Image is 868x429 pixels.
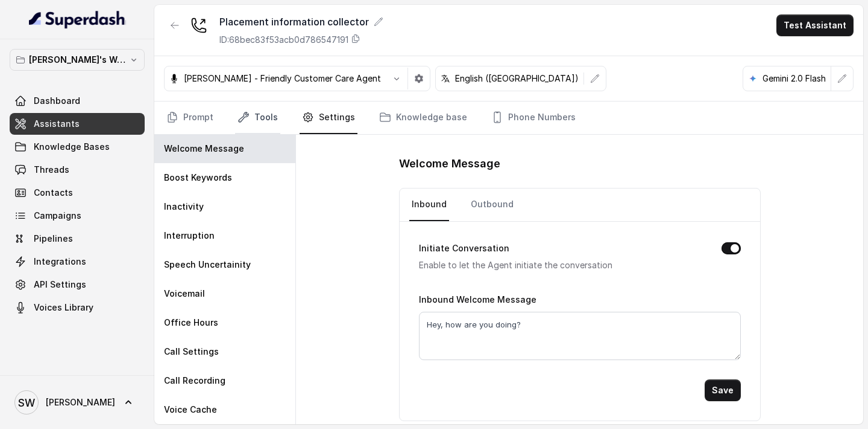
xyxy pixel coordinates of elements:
[164,201,204,213] p: Inactivity
[34,256,86,268] span: Integrations
[10,136,145,158] a: Knowledge Bases
[419,241,509,256] label: Initiate Conversation
[10,113,145,135] a: Assistants
[776,15,854,36] button: Test Assistant
[10,205,145,227] a: Campaigns
[18,396,35,409] text: SW
[29,53,125,67] p: [PERSON_NAME]'s Workspace
[219,15,383,29] div: Placement information collector
[164,102,216,134] a: Prompt
[34,210,81,222] span: Campaigns
[164,317,218,329] p: Office Hours
[10,297,145,318] a: Voices Library
[419,258,702,273] p: Enable to let the Agent initiate the conversation
[164,172,232,184] p: Boost Keywords
[46,396,115,408] span: [PERSON_NAME]
[10,159,145,181] a: Threads
[164,346,219,358] p: Call Settings
[10,251,145,273] a: Integrations
[34,233,73,245] span: Pipelines
[10,49,145,71] button: [PERSON_NAME]'s Workspace
[219,34,348,46] p: ID: 68bec83f53acb0d786547191
[34,302,93,314] span: Voices Library
[164,288,205,300] p: Voicemail
[10,385,145,419] a: [PERSON_NAME]
[10,182,145,204] a: Contacts
[10,228,145,250] a: Pipelines
[763,73,826,85] p: Gemini 2.0 Flash
[184,73,381,85] p: [PERSON_NAME] - Friendly Customer Care Agent
[164,404,217,416] p: Voice Cache
[10,274,145,295] a: API Settings
[164,375,225,387] p: Call Recording
[164,102,854,134] nav: Tabs
[34,187,73,199] span: Contacts
[419,312,741,360] textarea: Hey, how are you doing?
[34,141,110,153] span: Knowledge Bases
[164,143,244,155] p: Welcome Message
[489,102,578,134] a: Phone Numbers
[34,164,69,176] span: Threads
[300,102,357,134] a: Settings
[235,102,280,134] a: Tools
[34,279,86,291] span: API Settings
[455,73,579,85] p: English ([GEOGRAPHIC_DATA])
[748,74,758,83] svg: google logo
[409,189,750,221] nav: Tabs
[468,189,516,221] a: Outbound
[10,90,145,112] a: Dashboard
[399,154,761,173] h1: Welcome Message
[377,102,470,134] a: Knowledge base
[409,189,449,221] a: Inbound
[29,10,126,29] img: light.svg
[705,379,741,401] button: Save
[419,294,536,305] label: Inbound Welcome Message
[34,118,80,130] span: Assistants
[34,95,80,107] span: Dashboard
[164,259,251,271] p: Speech Uncertainity
[164,230,215,242] p: Interruption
